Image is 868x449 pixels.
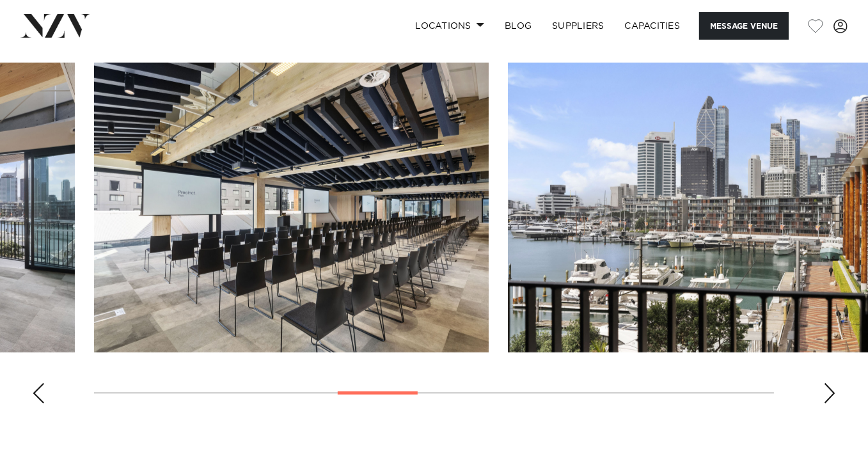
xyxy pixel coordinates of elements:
[494,12,542,40] a: BLOG
[20,14,90,37] img: nzv-logo.png
[94,63,489,352] swiper-slide: 6 / 14
[405,12,494,40] a: Locations
[542,12,614,40] a: SUPPLIERS
[615,12,691,40] a: Capacities
[699,12,789,40] button: Message Venue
